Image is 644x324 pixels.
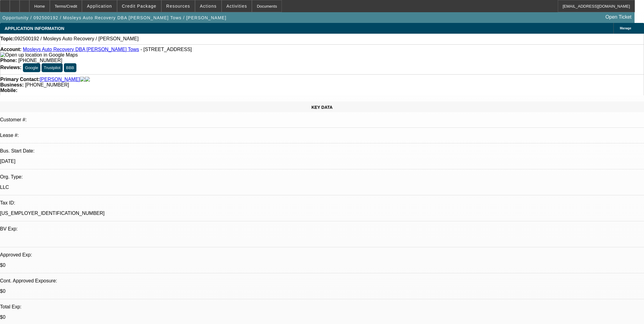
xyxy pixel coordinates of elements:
[141,47,192,52] span: - [STREET_ADDRESS]
[0,36,15,42] strong: Topic:
[162,0,195,12] button: Resources
[0,47,21,52] strong: Account:
[80,77,85,82] img: facebook-icon.png
[226,4,247,9] span: Activities
[122,4,156,9] span: Credit Package
[222,0,252,12] button: Activities
[82,0,116,12] button: Application
[0,58,17,63] strong: Phone:
[166,4,190,9] span: Resources
[18,58,62,63] span: [PHONE_NUMBER]
[42,63,62,72] button: Trustpilot
[311,105,333,110] span: KEY DATA
[0,77,40,82] strong: Primary Contact:
[23,47,139,52] a: Mosleys Auto Recovery DBA [PERSON_NAME] Tows
[0,52,78,57] a: View Google Maps
[15,36,139,42] span: 092500192 / Mosleys Auto Recovery / [PERSON_NAME]
[620,27,631,30] span: Manage
[2,15,226,20] span: Opportunity / 092500192 / Mosleys Auto Recovery DBA [PERSON_NAME] Tows / [PERSON_NAME]
[200,4,217,9] span: Actions
[23,63,40,72] button: Google
[0,52,78,58] img: Open up location in Google Maps
[117,0,161,12] button: Credit Package
[25,82,69,87] span: [PHONE_NUMBER]
[64,63,76,72] button: BBB
[87,4,112,9] span: Application
[85,77,90,82] img: linkedin-icon.png
[195,0,221,12] button: Actions
[0,65,21,70] strong: Reviews:
[603,12,634,22] a: Open Ticket
[0,82,24,87] strong: Business:
[40,77,80,82] a: [PERSON_NAME]
[0,88,17,93] strong: Mobile:
[5,26,64,31] span: APPLICATION INFORMATION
